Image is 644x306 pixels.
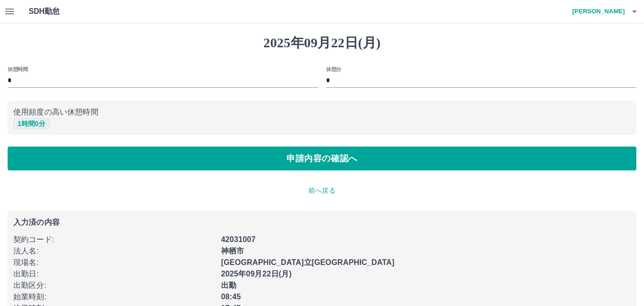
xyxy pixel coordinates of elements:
[13,234,215,245] p: 契約コード :
[221,293,241,301] b: 08:45
[8,186,636,196] p: 前へ戻る
[221,247,244,255] b: 神栖市
[13,280,215,291] p: 出勤区分 :
[221,258,394,266] b: [GEOGRAPHIC_DATA]立[GEOGRAPHIC_DATA]
[13,245,215,257] p: 法人名 :
[13,219,631,226] p: 入力済の内容
[8,35,636,51] h1: 2025年09月22日(月)
[13,291,215,303] p: 始業時刻 :
[13,118,50,129] button: 1時間0分
[8,147,636,170] button: 申請内容の確認へ
[13,268,215,280] p: 出勤日 :
[221,270,292,278] b: 2025年09月22日(月)
[13,106,631,118] p: 使用頻度の高い休憩時間
[8,65,28,73] label: 休憩時間
[221,281,236,289] b: 出勤
[326,65,341,73] label: 休憩分
[13,257,215,268] p: 現場名 :
[221,235,255,243] b: 42031007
